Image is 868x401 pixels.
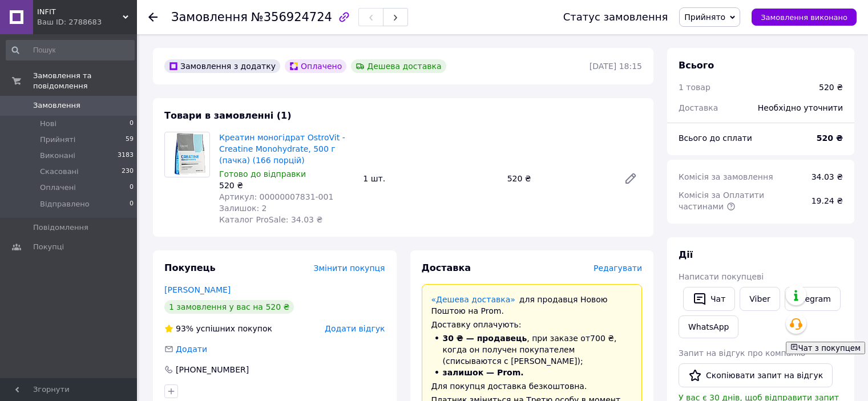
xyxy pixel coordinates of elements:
[40,119,56,129] span: Нові
[422,262,471,273] span: Доставка
[130,119,134,129] span: 0
[761,13,847,22] span: Замовлення виконано
[164,59,280,73] div: Замовлення з додатку
[37,7,123,17] span: INFIT
[594,264,642,273] span: Редагувати
[431,380,633,392] div: Для покупця доставка безкоштовна.
[679,315,738,338] a: WhatsApp
[219,169,306,179] span: Готово до відправки
[679,103,718,112] span: Доставка
[285,59,346,73] div: Оплачено
[684,13,725,22] span: Прийнято
[751,95,850,120] div: Необхідно уточнити
[812,172,843,181] span: 34.03 ₴
[130,183,134,193] span: 0
[118,151,134,161] span: 3183
[219,180,354,191] div: 520 ₴
[33,242,64,252] span: Покупці
[431,319,633,330] div: Доставку оплачують:
[251,10,332,24] span: №356924724
[314,264,385,273] span: Змінити покупця
[126,135,134,145] span: 59
[679,60,714,71] span: Всього
[679,133,752,143] span: Всього до сплати
[431,295,515,304] a: «Дешева доставка»
[443,368,524,377] span: залишок — Prom.
[563,11,668,23] div: Статус замовлення
[785,287,841,311] a: Telegram
[351,59,446,73] div: Дешева доставка
[164,285,231,294] a: [PERSON_NAME]
[40,135,75,145] span: Прийняті
[164,262,216,273] span: Покупець
[40,151,75,161] span: Виконані
[431,294,633,317] div: для продавця Новою Поштою на Prom.
[740,287,780,311] a: Viber
[219,133,345,165] a: Креатин моногідрат OstroVit - Creatine Monohydrate, 500 г (пачка) (166 порцій)
[683,287,735,311] button: Чат
[590,62,642,71] time: [DATE] 18:15
[164,323,272,334] div: успішних покупок
[148,11,158,23] div: Повернутися назад
[431,333,633,367] li: , при заказе от 700 ₴ , когда он получен покупателем (списываются с [PERSON_NAME]);
[219,215,322,224] span: Каталог ProSale: 34.03 ₴
[817,133,843,143] b: 520 ₴
[37,17,137,27] div: Ваш ID: 2788683
[40,183,76,193] span: Оплачені
[175,364,250,375] div: [PHONE_NUMBER]
[219,192,333,201] span: Артикул: 00000007831-001
[40,199,90,209] span: Відправлено
[503,171,615,187] div: 520 ₴
[786,342,865,354] button: Чат з покупцем
[679,83,710,92] span: 1 товар
[358,171,502,187] div: 1 шт.
[171,10,248,24] span: Замовлення
[443,334,527,343] span: 30 ₴ — продавець
[176,324,193,333] span: 93%
[679,349,805,358] span: Запит на відгук про компанію
[805,188,850,213] div: 19.24 ₴
[33,100,80,111] span: Замовлення
[130,199,134,209] span: 0
[619,167,642,190] a: Редагувати
[165,132,209,177] img: Креатин моногідрат OstroVit - Creatine Monohydrate, 500 г (пачка) (166 порцій)
[33,71,137,91] span: Замовлення та повідомлення
[40,167,79,177] span: Скасовані
[33,222,88,233] span: Повідомлення
[6,40,135,60] input: Пошук
[752,9,857,26] button: Замовлення виконано
[122,167,134,177] span: 230
[679,172,773,181] span: Комісія за замовлення
[164,110,292,121] span: Товари в замовленні (1)
[164,300,294,314] div: 1 замовлення у вас на 520 ₴
[679,191,764,211] span: Комісія за Оплатити частинами
[819,82,843,93] div: 520 ₴
[679,272,764,281] span: Написати покупцеві
[219,204,267,213] span: Залишок: 2
[679,249,693,260] span: Дії
[679,363,833,387] button: Скопіювати запит на відгук
[176,345,207,354] span: Додати
[325,324,385,333] span: Додати відгук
